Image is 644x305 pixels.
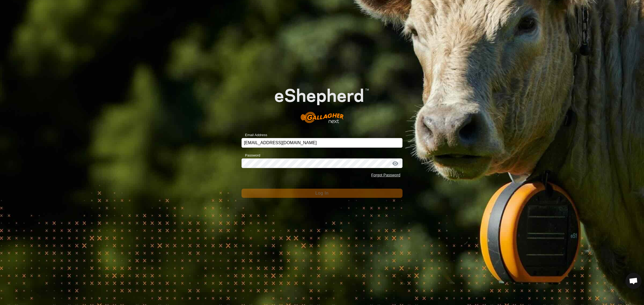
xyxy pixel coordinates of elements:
span: Log In [315,191,328,195]
input: Email Address [241,138,402,148]
a: Forgot Password [371,173,400,177]
button: Log In [241,189,402,198]
label: Email Address [241,132,267,138]
img: E-shepherd Logo [258,75,386,130]
label: Password [241,153,260,158]
div: Open chat [625,273,642,289]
